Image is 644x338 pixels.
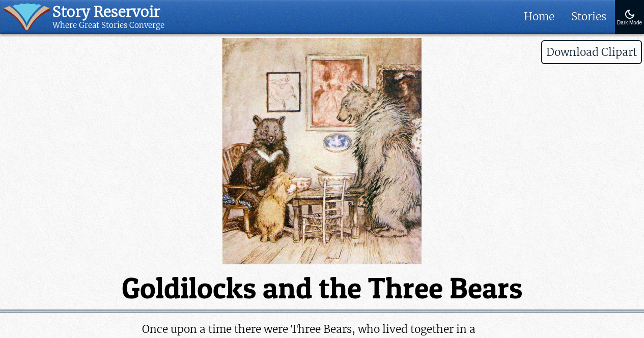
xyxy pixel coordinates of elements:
span: Download Clipart [541,40,642,64]
div: Story Reservoir [52,3,164,21]
img: Turn On Dark Mode [624,8,636,20]
div: Where Great Stories Converge [52,21,164,30]
div: Dark Mode [617,20,642,26]
img: icon of book with waver spilling out. [3,3,50,30]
